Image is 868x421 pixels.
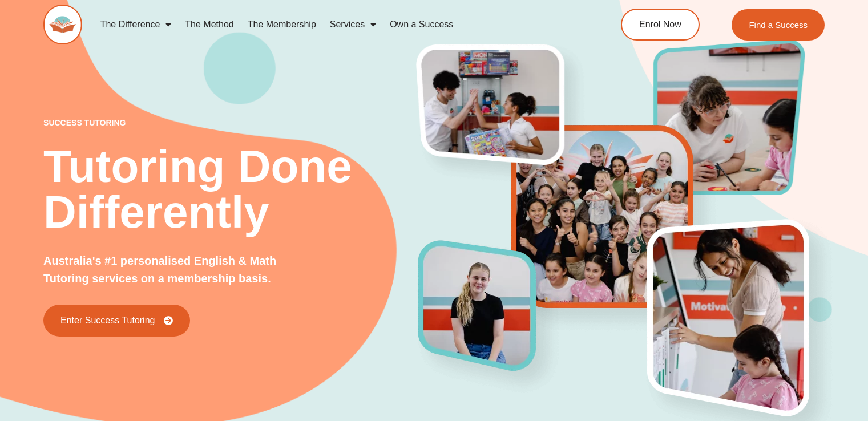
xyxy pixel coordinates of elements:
a: Find a Success [732,9,825,41]
a: Services [323,11,383,38]
a: Enter Success Tutoring [43,305,190,337]
span: Enrol Now [639,20,681,29]
a: The Method [178,11,240,38]
span: Find a Success [749,21,808,29]
nav: Menu [94,11,576,38]
h2: Tutoring Done Differently [43,144,418,235]
a: The Difference [94,11,179,38]
a: The Membership [241,11,323,38]
a: Enrol Now [621,9,700,41]
p: Australia's #1 personalised English & Math Tutoring services on a membership basis. [43,252,317,288]
p: success tutoring [43,119,418,127]
a: Own a Success [383,11,460,38]
span: Enter Success Tutoring [60,316,155,325]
